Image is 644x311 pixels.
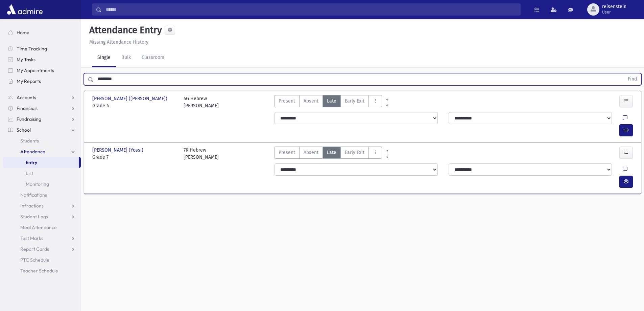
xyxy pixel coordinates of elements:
span: Grade 7 [92,154,177,161]
a: Classroom [136,48,170,67]
span: School [17,127,31,133]
a: Entry [3,157,79,168]
span: Time Tracking [17,46,47,52]
span: Accounts [17,94,36,101]
a: Infractions [3,200,81,211]
a: Home [3,27,81,38]
span: Report Cards [20,246,49,252]
a: Test Marks [3,233,81,244]
span: reisenstein [602,4,626,9]
u: Missing Attendance History [89,39,148,45]
a: Missing Attendance History [87,39,148,45]
span: Students [20,138,39,144]
span: Student Logs [20,214,48,220]
span: Late [327,97,336,105]
span: Meal Attendance [20,224,57,230]
a: My Reports [3,76,81,87]
h5: Attendance Entry [87,24,162,36]
span: Present [279,149,295,156]
a: Bulk [116,48,136,67]
span: Absent [304,149,318,156]
a: PTC Schedule [3,254,81,265]
span: PTC Schedule [20,257,49,263]
span: Teacher Schedule [20,268,58,274]
span: Monitoring [26,181,49,187]
span: [PERSON_NAME] ([PERSON_NAME]) [92,95,169,102]
a: Fundraising [3,114,81,125]
span: Absent [304,97,318,105]
span: User [602,9,626,15]
a: My Tasks [3,54,81,65]
a: My Appointments [3,65,81,76]
div: 4G Hebrew [PERSON_NAME] [184,95,219,109]
div: 7K Hebrew [PERSON_NAME] [184,147,219,161]
a: Report Cards [3,244,81,254]
a: Meal Attendance [3,222,81,233]
input: Search [102,3,520,16]
a: Students [3,135,81,146]
span: Financials [17,105,38,111]
span: Test Marks [20,235,43,241]
span: Attendance [20,149,45,155]
span: [PERSON_NAME] (Yossi) [92,147,145,154]
a: List [3,168,81,179]
span: My Tasks [17,57,35,63]
span: Entry [26,159,37,165]
a: Attendance [3,146,81,157]
a: Teacher Schedule [3,265,81,276]
span: Notifications [20,192,47,198]
span: Fundraising [17,116,41,122]
span: Grade 4 [92,102,177,109]
a: Monitoring [3,179,81,190]
div: AttTypes [274,147,382,161]
span: Home [17,29,29,36]
a: Time Tracking [3,43,81,54]
a: School [3,125,81,135]
a: Single [92,48,116,67]
span: My Reports [17,78,41,84]
a: Student Logs [3,211,81,222]
span: Early Exit [345,97,364,105]
span: List [26,170,33,176]
button: Find [624,73,641,85]
a: Notifications [3,190,81,200]
span: Infractions [20,203,44,209]
span: My Appointments [17,67,54,73]
span: Late [327,149,336,156]
img: AdmirePro [5,3,44,16]
a: Accounts [3,92,81,103]
span: Early Exit [345,149,364,156]
div: AttTypes [274,95,382,109]
span: Present [279,97,295,105]
a: Financials [3,103,81,114]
